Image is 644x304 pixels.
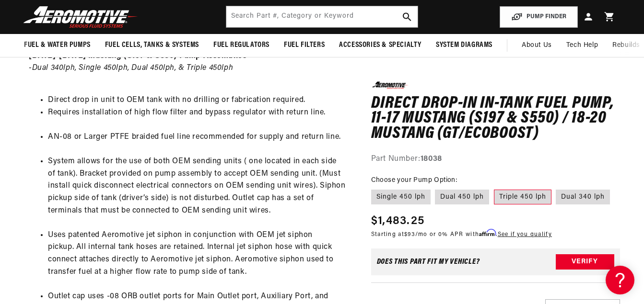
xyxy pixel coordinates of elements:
span: Tech Help [566,40,598,51]
label: Triple 450 lph [494,189,551,204]
a: See if you qualify - Learn more about Affirm Financing (opens in modal) [498,232,552,237]
a: About Us [515,34,559,57]
span: $93 [404,232,415,237]
span: System Diagrams [436,40,492,50]
p: Starting at /mo or 0% APR with . [371,230,552,239]
span: $1,483.25 [371,213,425,230]
h1: Direct Drop-In In-Tank Fuel Pump, 11-17 Mustang (S197 & S550) / 18-20 Mustang (GT/Ecoboost) [371,96,620,141]
button: PUMP FINDER [500,6,578,28]
button: Verify [556,254,614,270]
li: Uses patented Aeromotive jet siphon in conjunction with OEM jet siphon pickup. All internal tank ... [48,229,347,291]
summary: Fuel Cells, Tanks & Systems [98,34,206,56]
img: Aeromotive [21,6,141,28]
div: Does This part fit My vehicle? [377,258,480,266]
strong: [DATE]-[DATE] Mustang (S197 & S550) Pump Assemblies [29,52,247,60]
div: Part Number: [371,153,620,166]
label: Single 450 lph [371,189,431,204]
strong: 18038 [421,155,442,163]
li: Direct drop in unit to OEM tank with no drilling or fabrication required. [48,94,347,107]
em: -Dual 340lph, Single 450lph, Dual 450lph, & Triple 450lph [29,64,233,72]
legend: Choose your Pump Option: [371,175,458,185]
span: Fuel Cells, Tanks & Systems [105,40,199,50]
span: Rebuilds [612,40,640,51]
button: search button [397,6,418,27]
summary: Fuel & Water Pumps [17,34,98,56]
li: Requires installation of high flow filter and bypass regulator with return line. [48,107,347,131]
li: System allows for the use of both OEM sending units ( one located in each side of tank). Bracket ... [48,156,347,229]
summary: Tech Help [559,34,605,57]
label: Dual 340 lph [556,189,610,204]
summary: System Diagrams [429,34,500,56]
label: Dual 450 lph [435,189,489,204]
summary: Fuel Regulators [206,34,277,56]
span: Fuel & Water Pumps [24,40,91,50]
span: Fuel Regulators [213,40,269,50]
summary: Accessories & Specialty [332,34,429,56]
span: Fuel Filters [284,40,325,50]
input: Search by Part Number, Category or Keyword [226,6,418,27]
span: About Us [522,42,552,49]
li: AN-08 or Larger PTFE braided fuel line recommended for supply and return line. [48,131,347,156]
span: Accessories & Specialty [339,40,422,50]
summary: Fuel Filters [277,34,332,56]
span: Affirm [479,229,496,236]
